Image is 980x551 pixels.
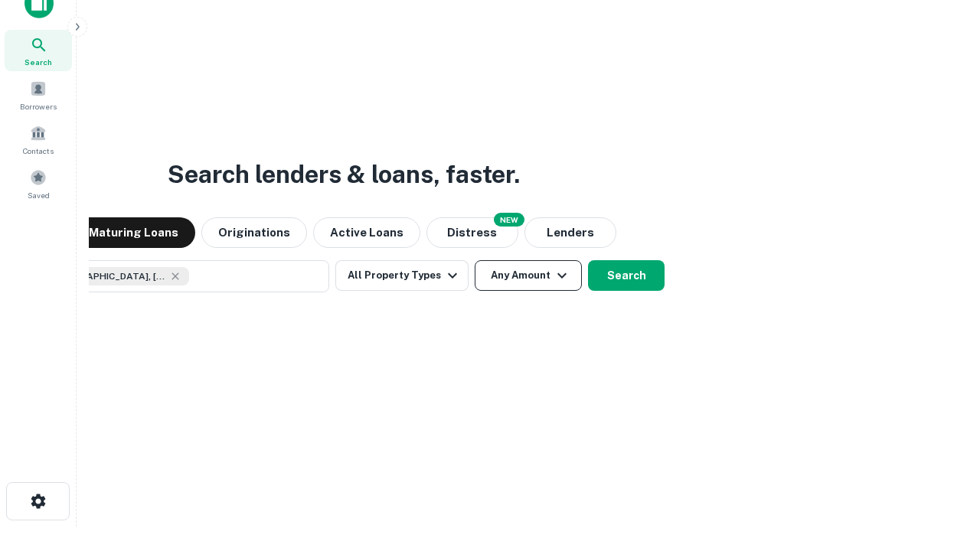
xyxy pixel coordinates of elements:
button: Search [588,260,665,291]
button: [GEOGRAPHIC_DATA], [GEOGRAPHIC_DATA], [GEOGRAPHIC_DATA] [23,260,329,292]
span: [GEOGRAPHIC_DATA], [GEOGRAPHIC_DATA], [GEOGRAPHIC_DATA] [51,269,166,283]
a: Search [5,30,72,71]
button: Search distressed loans with lien and other non-mortgage details. [426,217,518,248]
button: Active Loans [313,217,420,248]
iframe: Chat Widget [903,429,980,502]
a: Contacts [5,119,72,160]
button: Maturing Loans [72,217,195,248]
button: All Property Types [335,260,469,291]
span: Saved [28,189,50,201]
button: Originations [201,217,307,248]
div: NEW [494,213,524,227]
span: Contacts [23,145,54,157]
a: Saved [5,163,72,204]
button: Lenders [524,217,616,248]
span: Search [24,56,52,68]
button: Any Amount [475,260,582,291]
h3: Search lenders & loans, faster. [168,156,520,193]
a: Borrowers [5,74,72,116]
span: Borrowers [20,100,57,112]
